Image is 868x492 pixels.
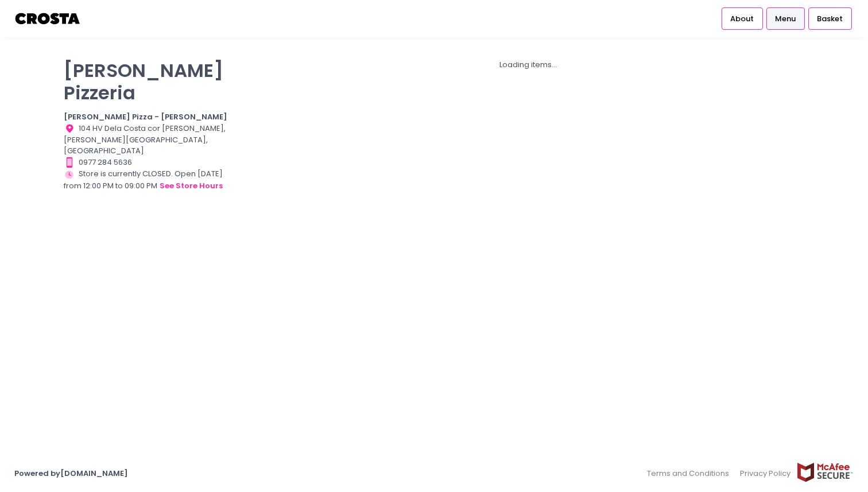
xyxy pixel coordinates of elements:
span: Menu [775,13,796,25]
div: 0977 284 5636 [64,157,238,168]
div: Loading items... [253,59,804,71]
img: mcafee-secure [796,462,854,482]
div: Store is currently CLOSED. Open [DATE] from 12:00 PM to 09:00 PM [64,168,238,192]
a: Terms and Conditions [647,462,735,485]
a: Menu [766,7,805,29]
p: [PERSON_NAME] Pizzeria [64,59,238,104]
span: About [730,13,754,25]
span: Basket [817,13,843,25]
b: [PERSON_NAME] Pizza - [PERSON_NAME] [64,111,227,122]
div: 104 HV Dela Costa cor [PERSON_NAME], [PERSON_NAME][GEOGRAPHIC_DATA], [GEOGRAPHIC_DATA] [64,123,238,157]
button: see store hours [159,180,223,192]
a: Powered by[DOMAIN_NAME] [14,468,128,479]
a: Privacy Policy [735,462,797,485]
a: About [722,7,763,29]
img: logo [14,9,82,29]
